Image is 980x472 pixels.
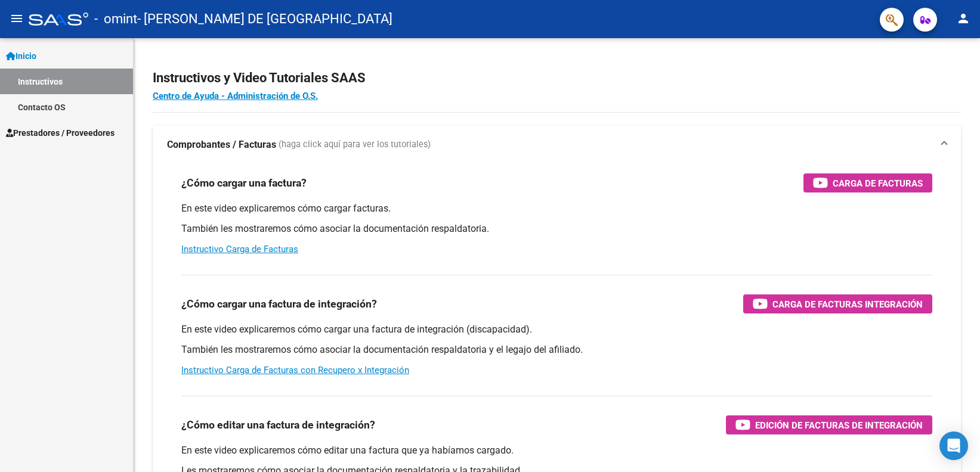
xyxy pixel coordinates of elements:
p: En este video explicaremos cómo cargar una factura de integración (discapacidad). [181,323,932,336]
p: En este video explicaremos cómo cargar facturas. [181,202,932,215]
h3: ¿Cómo cargar una factura de integración? [181,296,377,312]
span: Prestadores / Proveedores [6,126,115,139]
p: También les mostraremos cómo asociar la documentación respaldatoria y el legajo del afiliado. [181,343,932,356]
a: Centro de Ayuda - Administración de O.S. [153,91,318,101]
mat-icon: menu [10,11,24,26]
span: Carga de Facturas [833,176,923,191]
span: - omint [94,6,137,32]
button: Carga de Facturas Integración [743,294,932,313]
mat-expansion-panel-header: Comprobantes / Facturas (haga click aquí para ver los tutoriales) [153,126,961,164]
p: También les mostraremos cómo asociar la documentación respaldatoria. [181,222,932,235]
div: Open Intercom Messenger [939,431,968,460]
p: En este video explicaremos cómo editar una factura que ya habíamos cargado. [181,444,932,457]
span: Carga de Facturas Integración [772,297,923,312]
span: Edición de Facturas de integración [755,418,923,433]
button: Edición de Facturas de integración [726,415,932,434]
h3: ¿Cómo cargar una factura? [181,175,307,191]
span: Inicio [6,49,36,63]
a: Instructivo Carga de Facturas con Recupero x Integración [181,365,409,375]
span: - [PERSON_NAME] DE [GEOGRAPHIC_DATA] [137,6,392,32]
button: Carga de Facturas [803,173,932,192]
a: Instructivo Carga de Facturas [181,244,298,254]
mat-icon: person [956,11,970,26]
h3: ¿Cómo editar una factura de integración? [181,417,375,433]
strong: Comprobantes / Facturas [167,138,276,151]
span: (haga click aquí para ver los tutoriales) [279,138,431,151]
h2: Instructivos y Video Tutoriales SAAS [153,67,961,89]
